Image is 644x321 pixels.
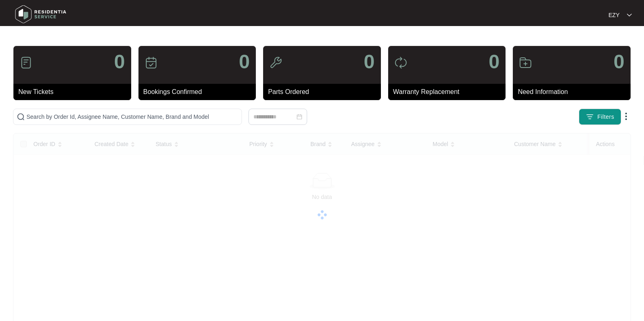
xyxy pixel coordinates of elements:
p: 0 [239,52,250,72]
img: icon [20,56,33,69]
img: icon [145,56,158,69]
img: residentia service logo [12,2,69,26]
img: dropdown arrow [621,111,631,121]
p: Warranty Replacement [393,87,506,97]
p: EZY [609,11,620,19]
p: 0 [114,52,125,72]
p: 0 [489,52,500,72]
button: filter iconFilters [579,109,621,125]
input: Search by Order Id, Assignee Name, Customer Name, Brand and Model [26,112,238,121]
p: New Tickets [18,87,131,97]
p: Bookings Confirmed [143,87,256,97]
p: 0 [613,52,624,72]
img: icon [269,56,282,69]
span: Filters [597,113,614,121]
img: filter icon [586,113,594,121]
img: search-icon [17,113,25,121]
p: Parts Ordered [268,87,381,97]
p: 0 [364,52,375,72]
img: icon [519,56,532,69]
img: dropdown arrow [627,13,632,17]
img: icon [394,56,407,69]
p: Need Information [518,87,631,97]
